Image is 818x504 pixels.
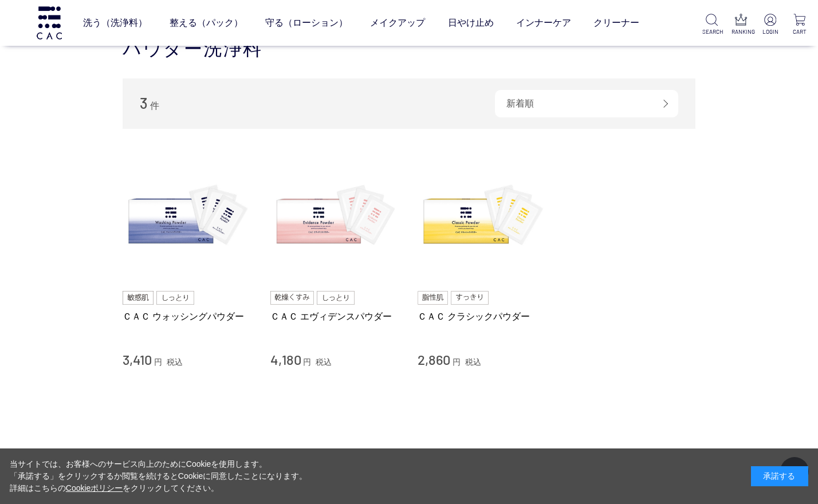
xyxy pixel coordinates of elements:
span: 税込 [167,357,183,367]
img: しっとり [156,291,194,305]
a: CART [790,14,809,36]
span: 2,860 [418,351,450,368]
span: 4,180 [270,351,301,368]
a: ＣＡＣ クラシックパウダー [418,310,548,322]
span: 3,410 [123,351,152,368]
p: SEARCH [702,27,721,36]
a: 日やけ止め [448,7,494,39]
span: 円 [453,357,461,367]
span: 3 [140,94,148,112]
img: ＣＡＣ エヴィデンスパウダー [270,152,401,282]
div: 当サイトでは、お客様へのサービス向上のためにCookieを使用します。 「承諾する」をクリックするか閲覧を続けるとCookieに同意したことになります。 詳細はこちらの をクリックしてください。 [10,458,308,494]
a: ＣＡＣ ウォッシングパウダー [123,310,253,322]
img: ＣＡＣ ウォッシングパウダー [123,152,253,282]
span: 件 [150,101,159,111]
span: 円 [154,357,162,367]
span: 税込 [465,357,481,367]
a: 洗う（洗浄料） [83,7,147,39]
p: RANKING [732,27,750,36]
a: Cookieポリシー [66,483,123,493]
span: 税込 [316,357,332,367]
a: RANKING [732,14,750,36]
a: SEARCH [702,14,721,36]
p: LOGIN [761,27,780,36]
img: 敏感肌 [123,291,154,305]
img: しっとり [317,291,355,305]
span: 円 [303,357,311,367]
a: インナーケア [516,7,571,39]
img: すっきり [451,291,489,305]
img: logo [35,6,64,39]
div: 承諾する [751,466,808,486]
a: 整える（パック） [170,7,243,39]
img: 乾燥くすみ [270,291,314,305]
a: ＣＡＣ エヴィデンスパウダー [270,310,401,322]
p: CART [790,27,809,36]
a: LOGIN [761,14,780,36]
a: 守る（ローション） [265,7,348,39]
img: ＣＡＣ クラシックパウダー [418,152,548,282]
img: 脂性肌 [418,291,448,305]
a: メイクアップ [370,7,425,39]
a: クリーナー [593,7,639,39]
div: 新着順 [495,90,678,117]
